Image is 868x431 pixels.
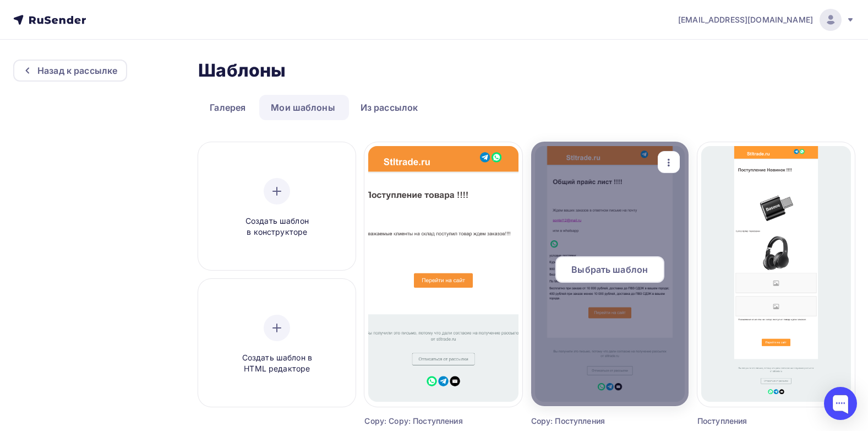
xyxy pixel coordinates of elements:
[678,9,855,31] a: [EMAIL_ADDRESS][DOMAIN_NAME]
[259,95,347,120] a: Мои шаблоны
[571,263,648,276] span: Выбрать шаблон
[678,14,813,25] span: [EMAIL_ADDRESS][DOMAIN_NAME]
[198,95,257,120] a: Галерея
[697,416,816,427] div: Поступления
[531,416,649,427] div: Copy: Поступления
[364,416,483,427] div: Copy: Copy: Поступления
[198,60,286,82] h2: Шаблоны
[225,215,329,238] span: Создать шаблон в конструкторе
[37,64,117,77] div: Назад к рассылке
[349,95,430,120] a: Из рассылок
[225,352,329,375] span: Создать шаблон в HTML редакторе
